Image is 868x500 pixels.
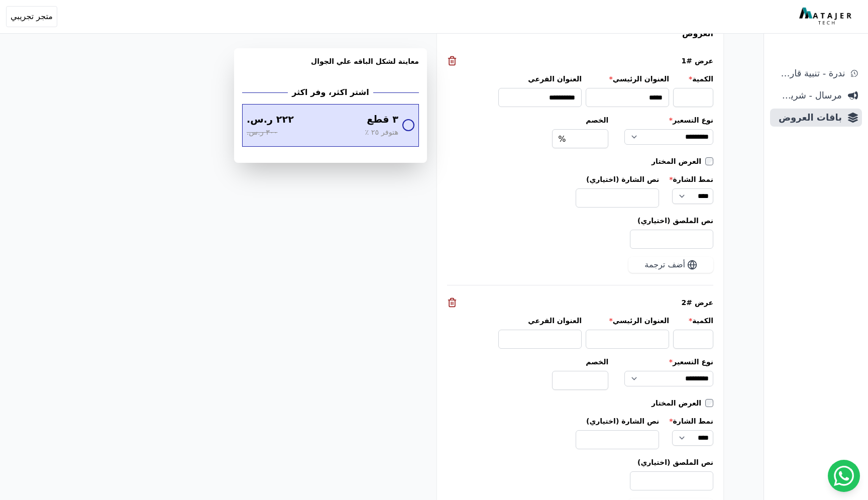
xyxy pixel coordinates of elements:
label: الكمية [673,316,713,326]
label: العنوان الفرعي [498,74,582,84]
label: العرض المختار [652,398,705,408]
label: نص الشارة (اختياري) [576,416,659,426]
h3: معاينة لشكل الباقه علي الجوال [242,56,419,78]
span: % [558,133,566,145]
label: نوع التسعير [624,115,713,125]
label: نص الملصق (اختياري) [447,216,713,226]
label: نص الملصق (اختياري) [447,457,713,467]
label: العنوان الفرعي [498,316,582,326]
span: ٢٢٢ ر.س. [247,113,294,127]
span: مرسال - شريط دعاية [774,88,842,103]
span: باقات العروض [774,111,842,125]
h2: اشتر اكثر، وفر اكثر [292,86,369,98]
span: ٣ قطع [367,113,398,127]
span: متجر تجريبي [11,11,53,23]
button: أضف ترجمة [628,257,713,273]
label: العرض المختار [652,156,705,166]
label: الكمية [673,74,713,84]
label: الخصم [552,115,608,125]
span: هتوفر ٢٥ ٪ [365,127,398,138]
label: الخصم [552,357,608,367]
label: العنوان الرئيسي [586,316,669,326]
div: عرض #1 [447,56,713,66]
span: ٣٠٠ ر.س. [247,127,277,138]
img: MatajerTech Logo [799,8,854,26]
label: العنوان الرئيسي [586,74,669,84]
span: ندرة - تنبية قارب علي النفاذ [774,66,845,80]
label: نمط الشارة [669,416,713,426]
span: أضف ترجمة [644,259,685,271]
label: نص الشارة (اختياري) [576,174,659,184]
div: عرض #2 [447,297,713,308]
label: نوع التسعير [624,357,713,367]
label: نمط الشارة [669,174,713,184]
button: متجر تجريبي [6,6,57,27]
